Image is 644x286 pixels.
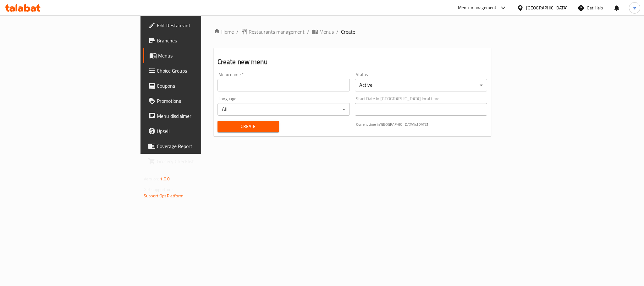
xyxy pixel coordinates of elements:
button: Create [217,121,279,132]
a: Promotions [143,93,248,108]
a: Coverage Report [143,139,248,154]
span: Get support on: [144,185,173,194]
span: Menus [319,28,334,36]
span: Branches [157,37,243,44]
span: m [633,4,636,11]
a: Menus [312,28,334,36]
a: Menu disclaimer [143,108,248,124]
span: Menus [158,52,243,59]
span: Create [341,28,355,36]
a: Choice Groups [143,63,248,78]
span: Create [223,123,274,130]
a: Support.OpsPlatform [144,192,184,200]
span: Choice Groups [157,67,243,74]
div: [GEOGRAPHIC_DATA] [526,4,568,11]
a: Grocery Checklist [143,154,248,169]
span: Promotions [157,97,243,105]
input: Please enter Menu name [217,79,350,91]
span: 1.0.0 [160,175,170,183]
nav: breadcrumb [214,28,491,36]
a: Edit Restaurant [143,18,248,33]
h2: Create new menu [217,57,487,67]
p: Current time in [GEOGRAPHIC_DATA] is [DATE] [356,122,487,127]
li: / [307,28,309,36]
span: Restaurants management [249,28,305,36]
div: Active [355,79,487,91]
span: Version: [144,175,159,183]
a: Menus [143,48,248,63]
a: Restaurants management [241,28,305,36]
a: Upsell [143,124,248,139]
li: / [336,28,339,36]
a: Coupons [143,78,248,93]
div: Menu-management [458,4,497,12]
span: Grocery Checklist [157,157,243,165]
div: All [217,103,350,116]
span: Upsell [157,127,243,135]
span: Menu disclaimer [157,112,243,120]
span: Edit Restaurant [157,22,243,29]
span: Coupons [157,82,243,90]
span: Coverage Report [157,142,243,150]
a: Branches [143,33,248,48]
